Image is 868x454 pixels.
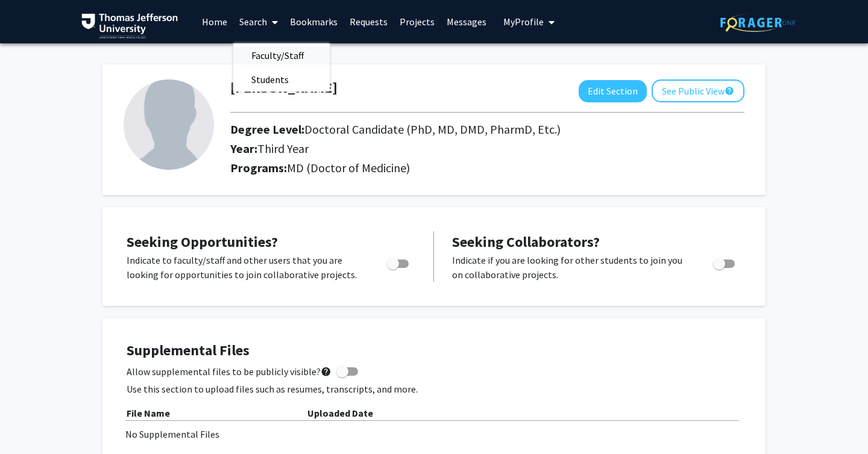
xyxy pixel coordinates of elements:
[233,43,322,67] span: Faculty/Staff
[127,342,741,359] h4: Supplemental Files
[230,161,744,175] h2: Programs:
[394,1,441,43] a: Projects
[720,13,796,32] img: ForagerOne Logo
[233,46,330,64] a: Faculty/Staff
[127,232,278,251] span: Seeking Opportunities?
[230,79,338,97] h1: [PERSON_NAME]
[708,253,741,271] div: Toggle
[125,427,743,441] div: No Supplemental Files
[230,122,657,137] h2: Degree Level:
[127,253,364,282] p: Indicate to faculty/staff and other users that you are looking for opportunities to join collabor...
[452,232,600,251] span: Seeking Collaborators?
[284,1,344,43] a: Bookmarks
[127,382,741,396] p: Use this section to upload files such as resumes, transcripts, and more.
[503,16,544,28] span: My Profile
[307,407,373,419] b: Uploaded Date
[579,80,647,102] button: Edit Section
[257,141,309,156] span: Third Year
[441,1,492,43] a: Messages
[652,79,744,102] button: See Public View
[127,364,332,379] span: Allow supplemental files to be publicly visible?
[127,407,170,419] b: File Name
[230,141,657,156] h2: Year:
[233,67,307,92] span: Students
[304,122,561,137] span: Doctoral Candidate (PhD, MD, DMD, PharmD, Etc.)
[725,84,734,98] mat-icon: help
[287,160,410,175] span: MD (Doctor of Medicine)
[344,1,394,43] a: Requests
[9,400,51,445] iframe: Chat
[382,253,415,271] div: Toggle
[196,1,233,43] a: Home
[233,70,330,89] a: Students
[233,1,284,43] a: Search
[321,364,332,379] mat-icon: help
[81,13,178,39] img: Thomas Jefferson University Logo
[452,253,690,282] p: Indicate if you are looking for other students to join you on collaborative projects.
[124,79,214,170] img: Profile Picture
